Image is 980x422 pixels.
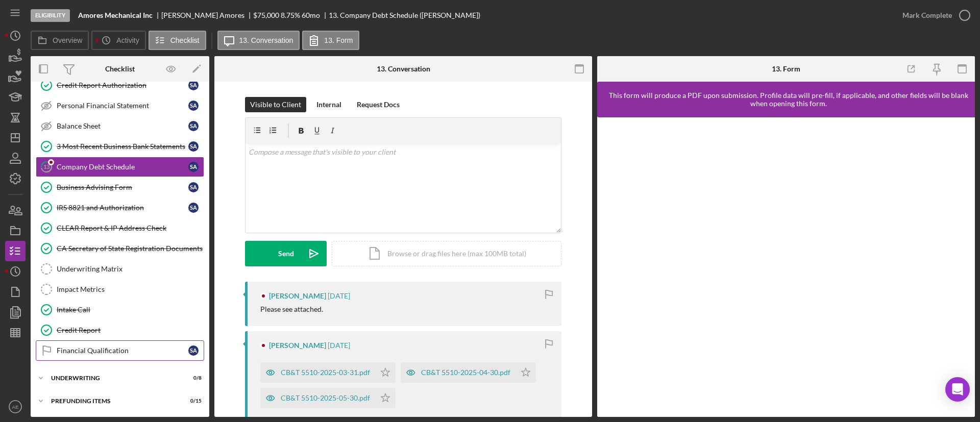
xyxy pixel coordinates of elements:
div: 0 / 8 [183,375,202,381]
div: Underwriting Matrix [57,265,204,273]
button: Overview [31,31,89,50]
button: Activity [91,31,145,50]
div: CB&T 5510-2025-04-30.pdf [421,368,510,377]
button: Mark Complete [892,5,975,26]
div: 0 / 15 [183,398,202,404]
div: S A [188,80,199,90]
label: Checklist [170,36,200,44]
button: CB&T 5510-2025-04-30.pdf [401,362,536,383]
time: 2025-09-26 21:38 [328,292,350,300]
div: IRS 8821 and Authorization [57,204,188,212]
button: Send [245,241,327,266]
div: S A [188,162,199,172]
a: 13Company Debt ScheduleSA [36,157,204,177]
div: 60 mo [302,11,320,19]
div: Personal Financial Statement [57,102,188,110]
div: Prefunding Items [51,398,176,404]
button: AE [5,396,26,417]
label: 13. Form [324,36,353,44]
label: Overview [53,36,82,44]
div: CB&T 5510-2025-03-31.pdf [281,368,370,377]
div: Checklist [105,65,135,73]
a: CLEAR Report & IP Address Check [36,218,204,238]
div: Balance Sheet [57,122,188,130]
iframe: Lenderfit form [607,128,966,407]
tspan: 13 [43,163,50,170]
a: Intake Call [36,300,204,320]
div: Send [278,241,294,266]
div: S A [188,121,199,131]
div: Impact Metrics [57,285,204,293]
div: S A [188,141,199,152]
a: 3 Most Recent Business Bank StatementsSA [36,136,204,157]
div: Open Intercom Messenger [945,377,970,402]
a: CA Secretary of State Registration Documents [36,238,204,259]
a: Impact Metrics [36,279,204,300]
div: 3 Most Recent Business Bank Statements [57,142,188,151]
text: AE [12,404,19,410]
button: Checklist [149,31,206,50]
div: Credit Report Authorization [57,81,188,89]
div: [PERSON_NAME] [269,341,326,350]
button: 13. Form [302,31,359,50]
a: Credit Report [36,320,204,340]
button: Visible to Client [245,97,306,112]
div: [PERSON_NAME] Amores [161,11,253,19]
div: Intake Call [57,306,204,314]
button: CB&T 5510-2025-03-31.pdf [260,362,396,383]
div: Credit Report [57,326,204,334]
div: Business Advising Form [57,183,188,191]
div: Company Debt Schedule [57,163,188,171]
time: 2025-09-26 21:38 [328,341,350,350]
div: Please see attached. [260,305,323,313]
div: 13. Form [772,65,800,73]
div: S A [188,203,199,213]
button: CB&T 5510-2025-05-30.pdf [260,388,396,408]
span: $75,000 [253,11,279,19]
a: Financial QualificationSA [36,340,204,361]
label: Activity [116,36,139,44]
a: IRS 8821 and AuthorizationSA [36,197,204,218]
div: S A [188,345,199,356]
div: S A [188,182,199,192]
div: CA Secretary of State Registration Documents [57,244,204,253]
button: 13. Conversation [217,31,300,50]
b: Amores Mechanical Inc [78,11,153,19]
div: CB&T 5510-2025-05-30.pdf [281,394,370,402]
div: [PERSON_NAME] [269,292,326,300]
div: Mark Complete [902,5,952,26]
a: Credit Report AuthorizationSA [36,75,204,95]
a: Business Advising FormSA [36,177,204,197]
div: Visible to Client [250,97,301,112]
button: Internal [311,97,347,112]
button: Request Docs [352,97,405,112]
div: Request Docs [357,97,400,112]
div: Underwriting [51,375,176,381]
div: Financial Qualification [57,346,188,355]
div: 8.75 % [281,11,300,19]
a: Balance SheetSA [36,116,204,136]
label: 13. Conversation [239,36,293,44]
div: 13. Company Debt Schedule ([PERSON_NAME]) [329,11,480,19]
div: Eligibility [31,9,70,22]
a: Personal Financial StatementSA [36,95,204,116]
div: 13. Conversation [377,65,430,73]
div: S A [188,101,199,111]
div: CLEAR Report & IP Address Check [57,224,204,232]
div: Internal [316,97,341,112]
a: Underwriting Matrix [36,259,204,279]
div: This form will produce a PDF upon submission. Profile data will pre-fill, if applicable, and othe... [602,91,975,108]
